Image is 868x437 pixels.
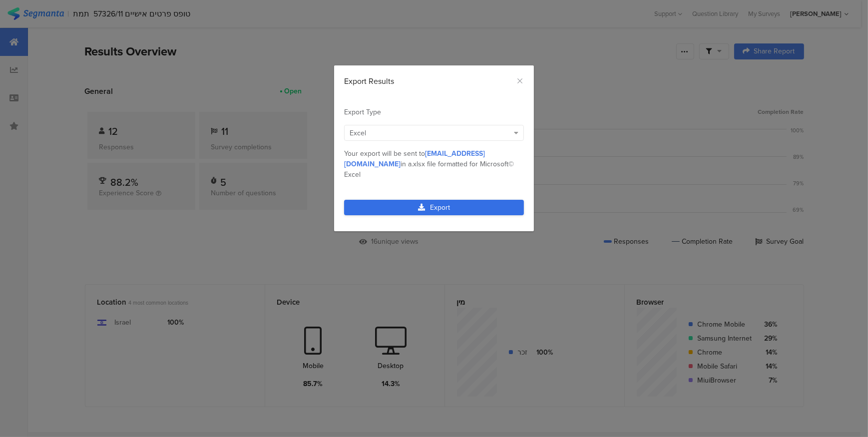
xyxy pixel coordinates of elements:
[334,65,534,231] div: dialog
[350,128,366,138] span: Excel
[344,75,524,87] div: Export Results
[516,75,524,87] button: Close
[344,200,524,215] a: Export
[344,148,485,169] span: [EMAIL_ADDRESS][DOMAIN_NAME]
[344,148,524,180] div: Your export will be sent to in a
[344,107,524,117] div: Export Type
[344,159,514,180] span: .xlsx file formatted for Microsoft© Excel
